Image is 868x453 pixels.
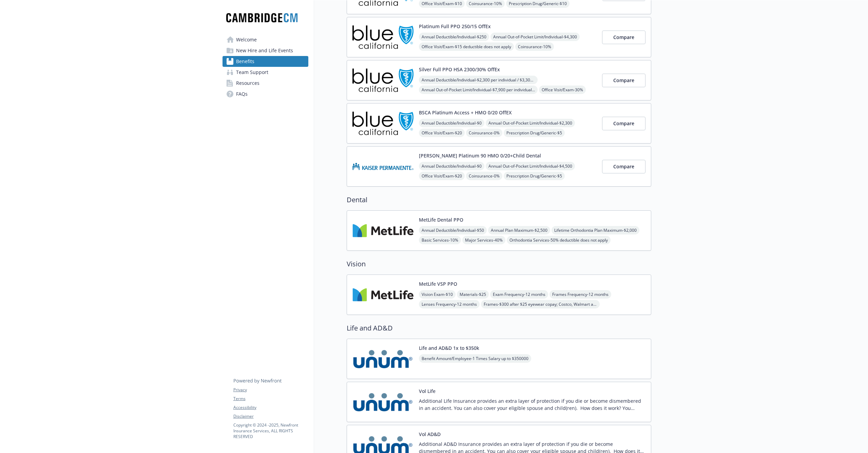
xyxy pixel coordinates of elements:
span: Annual Deductible/Individual - $2,300 per individual / $3,300 per family member [419,76,538,84]
span: Prescription Drug/Generic - $5 [504,129,565,137]
span: Welcome [236,34,257,45]
span: Benefits [236,56,254,67]
h2: Life and AD&D [347,323,651,333]
button: MetLife Dental PPO [419,216,463,223]
button: Compare [602,31,645,44]
a: Privacy [233,387,308,393]
span: Basic Services - 10% [419,236,461,244]
button: BSCA Platinum Access + HMO 0/20 OffEX [419,109,512,116]
span: Office Visit/Exam - $20 [419,172,465,180]
button: Compare [602,117,645,130]
span: Office Visit/Exam - $20 [419,129,465,137]
img: UNUM carrier logo [352,388,413,416]
img: Blue Shield of California carrier logo [352,109,413,138]
button: Platinum Full PPO 250/15 OffEx [419,23,491,30]
span: Coinsurance - 10% [515,42,554,51]
button: [PERSON_NAME] Platinum 90 HMO 0/20+Child Dental [419,152,541,159]
span: Office Visit/Exam - 30% [539,86,586,94]
a: Accessibility [233,404,308,411]
span: New Hire and Life Events [236,45,293,56]
button: Vol AD&D [419,431,441,438]
span: Lenses Frequency - 12 months [419,300,480,308]
img: UNUM carrier logo [352,344,413,373]
span: Coinsurance - 0% [466,129,502,137]
span: Compare [613,163,634,170]
span: Team Support [236,67,268,78]
a: Team Support [223,67,308,78]
button: Compare [602,160,645,173]
img: Metlife Inc carrier logo [352,280,413,309]
span: Annual Plan Maximum - $2,500 [488,226,550,234]
span: Exam Frequency - 12 months [490,290,548,299]
button: MetLife VSP PPO [419,280,457,287]
a: Benefits [223,56,308,67]
img: Blue Shield of California carrier logo [352,23,413,52]
img: Blue Shield of California carrier logo [352,66,413,95]
span: Annual Out-of-Pocket Limit/Individual - $7,900 per individual / $7,900 per family member [419,86,538,94]
span: Annual Out-of-Pocket Limit/Individual - $4,300 [490,33,580,41]
span: Coinsurance - 0% [466,172,502,180]
span: Orthodontia Services - 50% deductible does not apply [507,236,611,244]
span: Materials - $25 [457,290,489,299]
button: Silver Full PPO HSA 2300/30% OffEx [419,66,500,73]
span: Office Visit/Exam - $15 deductible does not apply [419,42,514,51]
h2: Dental [347,195,651,205]
button: Vol Life [419,388,436,395]
span: Annual Deductible/Individual - $0 [419,162,484,170]
span: Resources [236,78,259,89]
a: FAQs [223,89,308,99]
a: Terms [233,396,308,402]
a: Disclaimer [233,413,308,419]
span: FAQs [236,89,248,99]
button: Compare [602,74,645,87]
a: Welcome [223,34,308,45]
span: Prescription Drug/Generic - $5 [504,172,565,180]
span: Compare [613,77,634,83]
span: Annual Deductible/Individual - $0 [419,119,484,127]
span: Annual Out-of-Pocket Limit/Individual - $4,500 [486,162,575,170]
span: Benefit Amount/Employee - 1 Times Salary up to $350000 [419,354,531,363]
span: Vision Exam - $10 [419,290,456,299]
span: Lifetime Orthodontia Plan Maximum - $2,000 [552,226,639,234]
button: Life and AD&D 1x to $350k [419,344,479,352]
span: Compare [613,34,634,40]
img: Metlife Inc carrier logo [352,216,413,245]
span: Annual Deductible/Individual - $50 [419,226,487,234]
span: Annual Out-of-Pocket Limit/Individual - $2,300 [486,119,575,127]
h2: Vision [347,259,651,269]
img: Kaiser Permanente Insurance Company carrier logo [352,152,413,181]
p: Additional Life Insurance provides an extra layer of protection if you die or become dismembered ... [419,397,645,412]
a: New Hire and Life Events [223,45,308,56]
span: Frames - $300 after $25 eyewear copay; Costco, Walmart and [PERSON_NAME]’s Club: $110 allowance a... [481,300,600,308]
p: Copyright © 2024 - 2025 , Newfront Insurance Services, ALL RIGHTS RESERVED [233,422,308,439]
span: Major Services - 40% [462,236,505,244]
span: Compare [613,120,634,127]
span: Frames Frequency - 12 months [549,290,611,299]
span: Annual Deductible/Individual - $250 [419,33,489,41]
a: Resources [223,78,308,89]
